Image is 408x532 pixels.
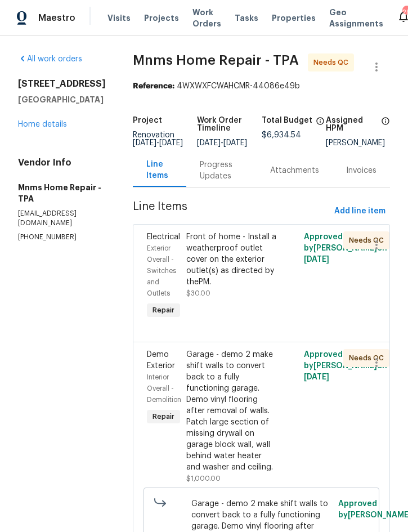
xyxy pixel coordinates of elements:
h5: Assigned HPM [326,117,378,132]
b: Reference: [133,82,174,90]
a: Home details [18,120,67,128]
a: All work orders [18,55,82,63]
span: Maestro [38,12,75,24]
h4: Vendor Info [18,157,106,168]
span: [DATE] [197,139,221,147]
div: [PERSON_NAME] [326,139,390,147]
span: $6,934.54 [262,131,301,139]
span: Needs QC [349,352,388,364]
h5: Mnms Home Repair - TPA [18,182,106,204]
span: Visits [107,12,131,24]
span: Repair [148,411,179,422]
span: [DATE] [223,139,247,147]
span: [DATE] [133,139,156,147]
span: Properties [272,12,316,24]
div: 4WXWXFCWAHCMR-44086e49b [133,81,390,92]
span: $30.00 [186,290,210,297]
div: Front of home - Install a weatherproof outlet cover on the exterior outlet(s) as directed by thePM. [186,231,278,288]
span: Approved by [PERSON_NAME] on [304,351,387,381]
h5: [GEOGRAPHIC_DATA] [18,94,106,105]
span: - [197,139,247,147]
div: Invoices [346,165,376,176]
span: Tasks [235,14,258,22]
span: Renovation [133,131,183,147]
span: The hpm assigned to this work order. [381,117,390,139]
span: [DATE] [159,139,183,147]
div: Line Items [146,159,173,181]
span: [DATE] [304,373,329,381]
span: Geo Assignments [329,7,383,29]
div: Attachments [270,165,319,176]
span: Exterior Overall - Switches and Outlets [147,245,176,297]
span: Line Items [133,201,330,222]
p: [PHONE_NUMBER] [18,233,106,242]
span: Work Orders [192,7,221,29]
h5: Total Budget [262,117,312,124]
span: Demo Exterior [147,351,175,370]
h5: Work Order Timeline [197,117,261,132]
span: Interior Overall - Demolition [147,374,181,403]
div: Progress Updates [200,159,243,182]
span: [DATE] [304,256,329,263]
span: Add line item [334,204,385,218]
span: Mnms Home Repair - TPA [133,53,299,67]
span: Repair [148,305,179,316]
span: Projects [144,12,179,24]
span: Electrical [147,233,180,241]
h2: [STREET_ADDRESS] [18,78,106,90]
p: [EMAIL_ADDRESS][DOMAIN_NAME] [18,209,106,228]
span: The total cost of line items that have been proposed by Opendoor. This sum includes line items th... [316,117,325,131]
span: - [133,139,183,147]
button: Add line item [330,201,390,222]
span: Approved by [PERSON_NAME] on [304,233,387,263]
span: Needs QC [349,235,388,246]
div: Garage - demo 2 make shift walls to convert back to a fully functioning garage. Demo vinyl floori... [186,349,278,473]
span: Needs QC [313,57,353,68]
h5: Project [133,117,162,124]
span: $1,000.00 [186,475,221,482]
